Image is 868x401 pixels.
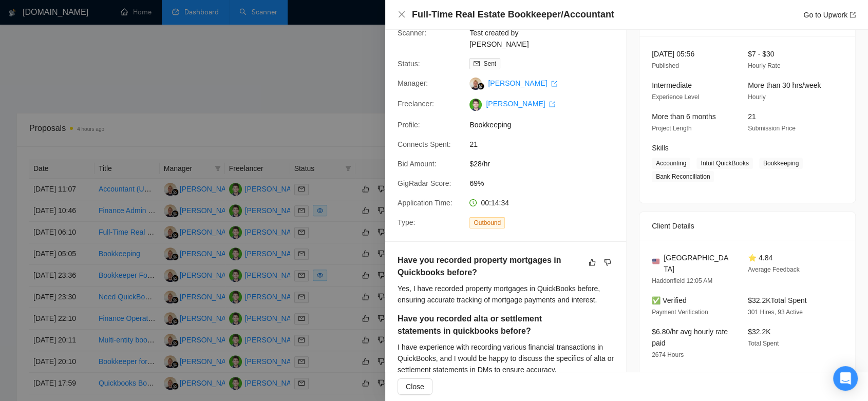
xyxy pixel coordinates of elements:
[664,252,731,275] span: [GEOGRAPHIC_DATA]
[748,112,756,121] span: 21
[748,50,774,58] span: $7 - $30
[652,93,699,101] span: Experience Level
[748,309,803,316] span: 301 Hires, 93 Active
[652,50,694,58] span: [DATE] 05:56
[652,296,687,304] span: ✅ Verified
[469,199,477,206] span: clock-circle
[748,266,800,273] span: Average Feedback
[748,62,780,69] span: Hourly Rate
[833,366,858,391] div: Open Intercom Messenger
[652,112,716,121] span: More than 6 months
[551,81,557,87] span: export
[748,81,821,89] span: More than 30 hrs/week
[398,60,420,68] span: Status:
[586,256,598,269] button: like
[589,258,596,266] span: like
[398,121,420,129] span: Profile:
[652,212,843,240] div: Client Details
[748,125,796,132] span: Submission Price
[398,29,426,37] span: Scanner:
[398,100,434,108] span: Freelancer:
[398,254,581,279] h5: Have you recorded property mortgages in Quickbooks before?
[469,139,624,150] span: 21
[748,340,779,347] span: Total Spent
[469,217,505,228] span: Outbound
[398,179,451,187] span: GigRadar Score:
[748,93,766,101] span: Hourly
[469,178,624,189] span: 69%
[803,11,856,19] a: Go to Upworkexport
[474,61,480,67] span: mail
[483,60,496,67] span: Sent
[469,119,624,130] span: Bookkeeping
[696,158,752,169] span: Intuit QuickBooks
[601,256,614,269] button: dislike
[398,341,614,375] div: I have experience with recording various financial transactions in QuickBooks, and I would be hap...
[652,309,708,316] span: Payment Verification
[398,140,451,148] span: Connects Spent:
[398,218,415,226] span: Type:
[477,83,484,90] img: gigradar-bm.png
[748,296,806,304] span: $32.2K Total Spent
[652,81,692,89] span: Intermediate
[652,351,684,358] span: 2674 Hours
[486,100,555,108] a: [PERSON_NAME] export
[398,199,452,207] span: Application Time:
[469,99,482,111] img: c1H5YQFU-rvIfhl0oAS_c0wvSgr_Ysljhx2rdJL7qIOmGyOvnoWaTSannYMbtyOM1p
[549,101,555,107] span: export
[412,8,614,21] h4: Full-Time Real Estate Bookkeeper/Accountant
[652,277,712,284] span: Haddonfield 12:05 AM
[481,199,509,207] span: 00:14:34
[398,79,428,87] span: Manager:
[398,378,432,395] button: Close
[398,313,581,337] h5: Have you recorded alta or settlement statements in quickbooks before?
[748,328,770,336] span: $32.2K
[398,160,437,168] span: Bid Amount:
[652,62,679,69] span: Published
[398,10,406,18] span: close
[406,381,424,392] span: Close
[652,144,669,152] span: Skills
[604,258,611,266] span: dislike
[488,79,557,87] a: [PERSON_NAME] export
[398,10,406,19] button: Close
[652,258,659,265] img: 🇺🇸
[652,158,690,169] span: Accounting
[759,158,803,169] span: Bookkeeping
[652,171,714,182] span: Bank Reconciliation
[850,12,856,18] span: export
[469,158,624,169] span: $28/hr
[748,254,772,262] span: ⭐ 4.84
[652,328,728,347] span: $6.80/hr avg hourly rate paid
[398,283,614,305] div: Yes, I have recorded property mortgages in QuickBooks before, ensuring accurate tracking of mortg...
[652,125,691,132] span: Project Length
